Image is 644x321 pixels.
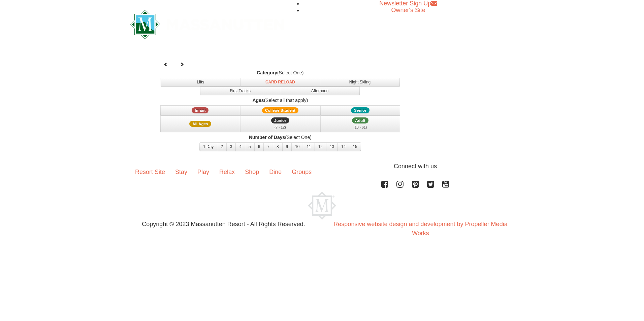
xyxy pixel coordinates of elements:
img: Massanutten Resort Logo [130,10,284,39]
button: 12 [315,142,326,151]
button: 4 [235,142,245,151]
span: Adult [352,117,368,123]
button: Senior [320,105,400,115]
span: Infant [192,107,208,113]
a: Shop [240,162,264,183]
a: Massanutten Resort [130,15,284,31]
span: Junior [271,117,289,123]
div: (13 - 61) [325,124,396,131]
a: Resort Site [130,162,170,183]
label: (Select all that apply) [159,97,401,104]
button: 13 [326,142,338,151]
button: 9 [282,142,292,151]
button: 14 [337,142,349,151]
span: All Ages [189,121,211,127]
a: Groups [287,162,317,183]
a: Responsive website design and development by Propeller Media Works [333,221,507,237]
span: College Student [262,107,298,113]
button: 2 [217,142,227,151]
button: All Ages [160,115,240,132]
a: Dine [264,162,287,183]
a: Relax [214,162,240,183]
strong: Category [257,70,277,75]
span: Senior [351,107,369,113]
button: 15 [349,142,361,151]
div: (7 - 12) [245,124,316,131]
button: 11 [303,142,315,151]
button: 7 [263,142,273,151]
button: 3 [226,142,236,151]
button: Afternoon [280,86,360,95]
label: (Select One) [159,69,401,76]
button: Lifts [161,78,241,86]
button: Junior (7 - 12) [240,115,320,132]
button: 5 [245,142,255,151]
button: Adult (13 - 61) [320,115,400,132]
button: Infant [160,105,240,115]
strong: Number of Days [249,135,285,140]
img: Massanutten Resort Logo [308,191,336,220]
button: 10 [291,142,303,151]
button: 6 [254,142,264,151]
button: Card Reload [240,78,320,86]
a: Stay [170,162,192,183]
button: Night Skiing [320,78,400,86]
a: Owner's Site [391,7,425,13]
p: Connect with us [130,162,514,171]
strong: Ages [252,98,264,103]
button: 8 [273,142,283,151]
button: 1 Day [199,142,217,151]
p: Copyright © 2023 Massanutten Resort - All Rights Reserved. [125,220,322,229]
label: (Select One) [159,134,401,141]
button: College Student [240,105,320,115]
button: First Tracks [200,86,280,95]
a: Play [192,162,214,183]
